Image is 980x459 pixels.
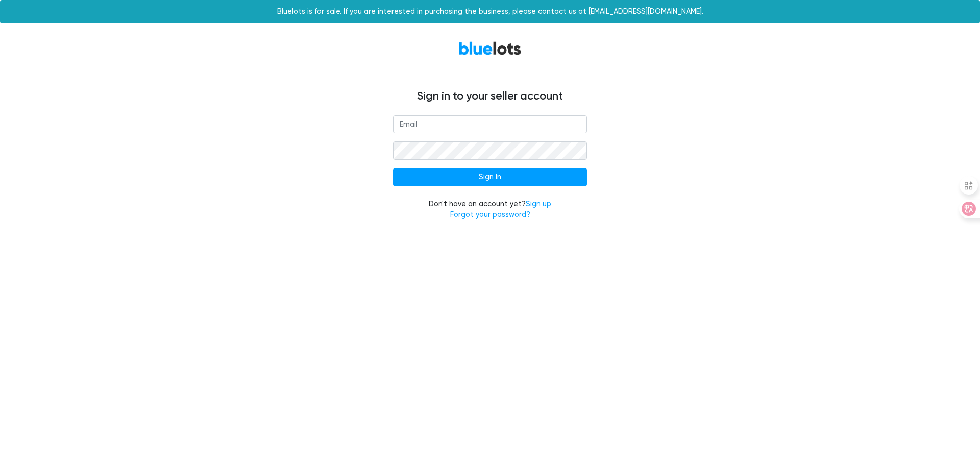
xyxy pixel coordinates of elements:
a: BlueLots [458,41,522,56]
input: Email [393,115,587,134]
a: Forgot your password? [450,210,530,219]
h4: Sign in to your seller account [184,90,796,103]
div: Don't have an account yet? [393,199,587,221]
a: Sign up [526,200,551,208]
input: Sign In [393,168,587,186]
